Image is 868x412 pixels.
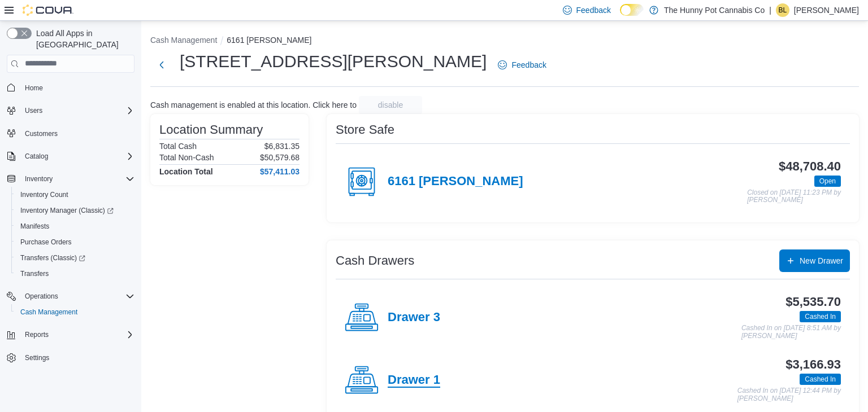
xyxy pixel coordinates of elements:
span: Cash Management [20,308,77,317]
span: Open [814,176,841,187]
span: Purchase Orders [16,235,134,249]
a: Transfers (Classic) [16,251,90,265]
button: Operations [2,288,139,304]
button: Settings [2,349,139,366]
button: Inventory [2,171,139,187]
a: Feedback [493,54,550,76]
button: disable [359,96,422,114]
span: Inventory Count [20,190,68,199]
span: Reports [25,330,49,339]
a: Customers [20,127,62,141]
img: Cova [23,5,73,16]
a: Home [20,81,47,95]
button: Purchase Orders [11,234,139,250]
a: Manifests [16,220,54,233]
h4: Location Total [159,167,213,176]
span: Settings [20,350,134,365]
span: Settings [25,353,49,362]
p: The Hunny Pot Cannabis Co [664,3,765,17]
h1: [STREET_ADDRESS][PERSON_NAME] [180,50,487,73]
button: Manifests [11,218,139,234]
a: Inventory Manager (Classic) [16,204,118,217]
span: New Drawer [800,255,843,266]
span: Transfers (Classic) [20,253,85,262]
span: Inventory Manager (Classic) [20,206,114,215]
button: Inventory Count [11,187,139,203]
span: Cashed In [805,374,836,384]
button: Cash Management [150,36,217,45]
a: Transfers [16,267,53,280]
h4: 6161 [PERSON_NAME] [388,174,523,189]
span: BL [779,3,787,17]
span: Home [25,84,43,93]
a: Purchase Orders [16,235,76,249]
button: Cash Management [11,304,139,320]
span: Manifests [20,222,49,231]
span: Cashed In [800,374,841,385]
button: Reports [20,328,53,341]
h4: Drawer 1 [388,373,440,388]
h4: Drawer 3 [388,310,440,325]
button: Inventory [20,172,57,186]
a: Transfers (Classic) [11,250,139,266]
span: Operations [20,290,134,303]
span: disable [378,99,403,111]
span: Inventory [25,174,53,183]
h3: $3,166.93 [785,358,841,371]
p: | [769,3,771,17]
button: Catalog [2,148,139,164]
span: Open [819,176,836,186]
span: Customers [25,129,58,138]
span: Cash Management [16,305,134,319]
nav: Complex example [7,75,134,396]
h3: $48,708.40 [779,160,841,173]
span: Users [25,106,42,115]
button: 6161 [PERSON_NAME] [227,36,311,45]
span: Transfers [16,267,134,280]
h3: Location Summary [159,123,263,137]
span: Users [20,104,134,117]
span: Reports [20,328,134,341]
span: Transfers [20,269,49,278]
input: Dark Mode [620,4,644,16]
h6: Total Non-Cash [159,153,214,162]
div: Branden Lalonde [776,3,789,17]
h6: Total Cash [159,142,197,151]
span: Purchase Orders [20,238,72,247]
button: Users [2,103,139,119]
span: Feedback [576,5,611,16]
h3: Store Safe [336,123,394,137]
span: Transfers (Classic) [16,251,134,265]
p: [PERSON_NAME] [794,3,859,17]
button: Customers [2,125,139,142]
p: $6,831.35 [264,142,300,151]
nav: An example of EuiBreadcrumbs [150,34,859,48]
button: Users [20,104,47,117]
span: Catalog [20,150,134,163]
p: Cashed In on [DATE] 8:51 AM by [PERSON_NAME] [741,325,841,340]
p: Cash management is enabled at this location. Click here to [150,100,357,109]
a: Cash Management [16,305,82,319]
h3: $5,535.70 [785,295,841,309]
p: $50,579.68 [260,153,300,162]
button: Catalog [20,150,53,163]
button: Next [150,54,173,76]
button: Home [2,80,139,96]
span: Inventory Count [16,188,134,201]
a: Settings [20,351,54,365]
span: Feedback [511,59,546,71]
span: Cashed In [805,312,836,322]
p: Closed on [DATE] 11:23 PM by [PERSON_NAME] [747,189,841,204]
span: Home [20,81,134,95]
a: Inventory Count [16,188,73,201]
span: Manifests [16,220,134,233]
p: Cashed In on [DATE] 12:44 PM by [PERSON_NAME] [737,387,841,402]
h4: $57,411.03 [260,167,300,176]
button: Transfers [11,266,139,282]
a: Inventory Manager (Classic) [11,203,139,218]
h3: Cash Drawers [336,254,414,268]
span: Load All Apps in [GEOGRAPHIC_DATA] [32,28,134,50]
span: Cashed In [800,311,841,322]
button: New Drawer [779,249,850,272]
